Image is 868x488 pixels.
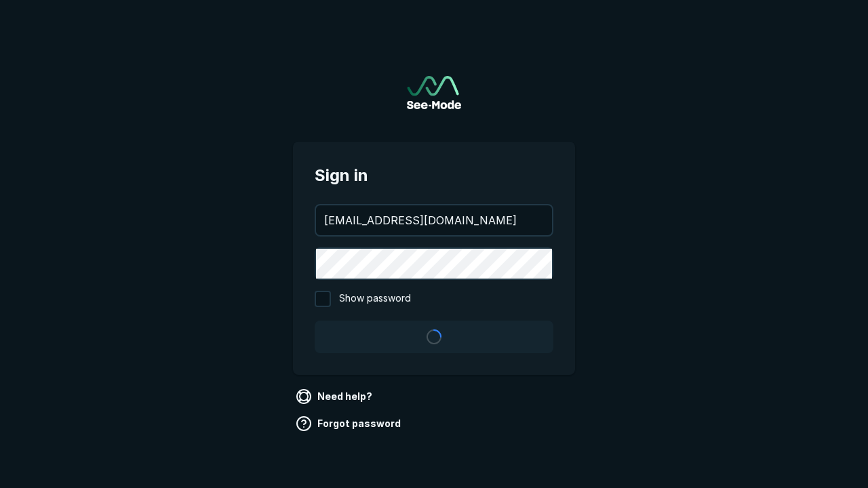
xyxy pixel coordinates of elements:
span: Sign in [315,163,553,188]
a: Go to sign in [407,76,461,109]
a: Forgot password [293,413,406,434]
input: your@email.com [316,205,552,235]
img: See-Mode Logo [407,76,461,109]
span: Show password [339,291,411,307]
a: Need help? [293,386,378,407]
